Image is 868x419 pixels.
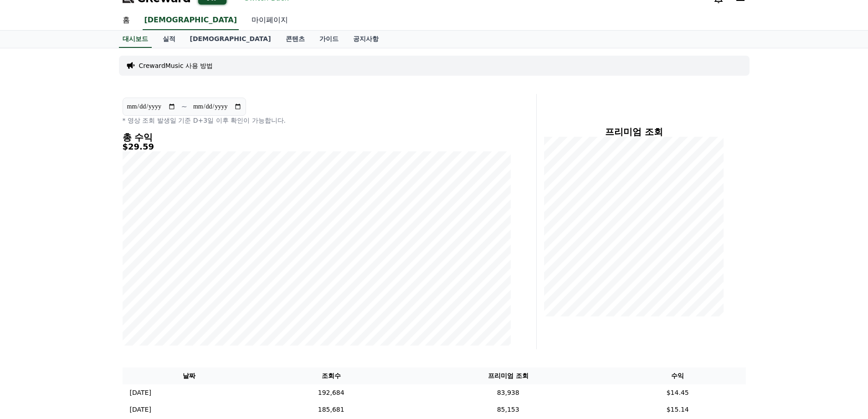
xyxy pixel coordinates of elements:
[183,31,278,48] a: [DEMOGRAPHIC_DATA]
[130,388,151,398] p: [DATE]
[123,367,256,384] th: 날짜
[256,401,406,418] td: 185,681
[312,31,346,48] a: 가이드
[610,384,746,401] td: $14.45
[278,31,312,48] a: 콘텐츠
[610,401,746,418] td: $15.14
[346,31,386,48] a: 공지사항
[256,384,406,401] td: 192,684
[143,11,239,30] a: [DEMOGRAPHIC_DATA]
[406,401,610,418] td: 85,153
[123,116,511,125] p: * 영상 조회 발생일 기준 D+3일 이후 확인이 가능합니다.
[406,384,610,401] td: 83,938
[119,31,152,48] a: 대시보드
[256,367,406,384] th: 조회수
[115,11,137,30] a: 홈
[155,31,183,48] a: 실적
[123,132,511,142] h4: 총 수익
[244,11,295,30] a: 마이페이지
[544,127,724,137] h4: 프리미엄 조회
[123,142,511,151] h5: $29.59
[181,101,187,112] p: ~
[610,367,746,384] th: 수익
[406,367,610,384] th: 프리미엄 조회
[139,61,213,70] a: CrewardMusic 사용 방법
[130,405,151,414] p: [DATE]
